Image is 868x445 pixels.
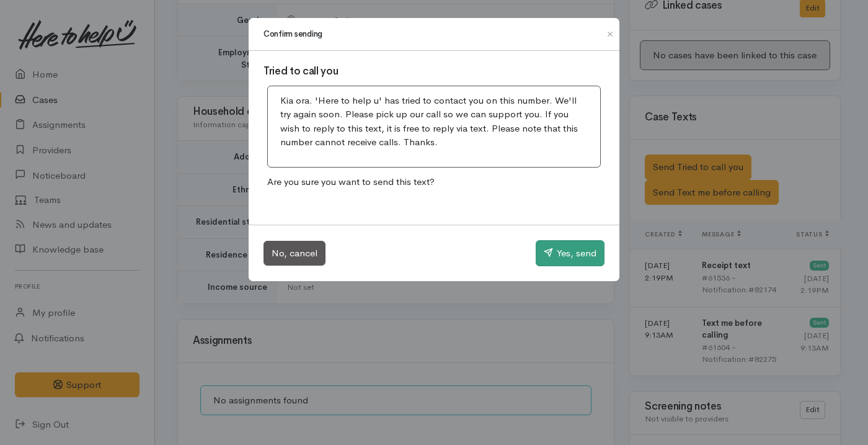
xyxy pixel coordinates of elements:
[600,27,620,42] button: Close
[263,241,325,266] button: No, cancel
[263,66,604,78] h3: Tried to call you
[536,240,604,266] button: Yes, send
[263,171,604,193] p: Are you sure you want to send this text?
[263,28,322,40] h1: Confirm sending
[280,94,588,150] p: Kia ora. 'Here to help u' has tried to contact you on this number. We'll try again soon. Please p...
